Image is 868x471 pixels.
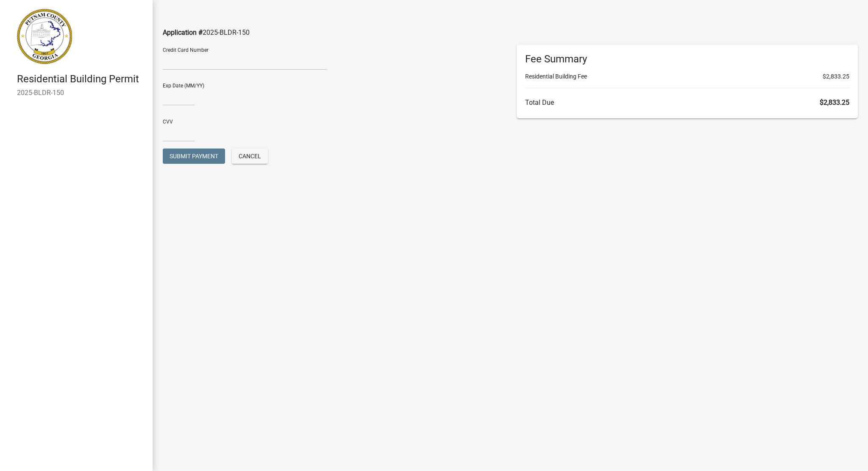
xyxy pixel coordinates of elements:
[163,48,209,53] label: Credit Card Number
[239,153,261,160] span: Cancel
[525,72,849,81] li: Residential Building Fee
[17,9,72,64] img: Putnam County, Georgia
[232,149,268,164] button: Cancel
[17,73,146,85] h4: Residential Building Permit
[17,89,146,97] h6: 2025-BLDR-150
[203,28,250,36] span: 2025-BLDR-150
[820,98,849,107] span: $2,833.25
[823,72,849,81] span: $2,833.25
[170,153,218,160] span: Submit Payment
[163,28,203,36] span: Application #
[525,98,849,107] h6: Total Due
[525,53,849,65] h6: Fee Summary
[163,149,225,164] button: Submit Payment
